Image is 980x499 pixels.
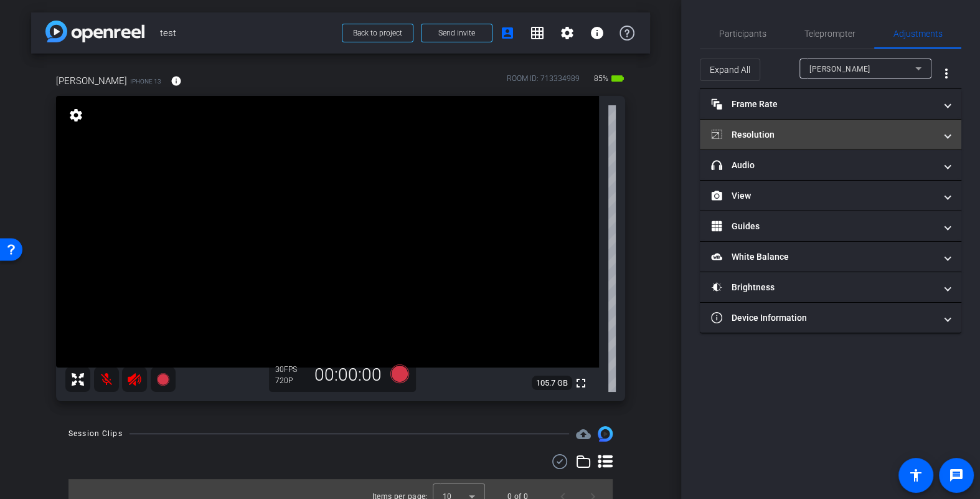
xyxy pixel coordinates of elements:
mat-icon: fullscreen [573,376,588,391]
span: FPS [284,365,297,374]
mat-icon: grid_on [530,26,545,40]
div: Session Clips [68,427,123,440]
mat-expansion-panel-header: View [700,181,961,211]
mat-panel-title: View [711,189,935,202]
mat-panel-title: Brightness [711,281,935,294]
mat-icon: info [171,75,182,87]
span: Destinations for your clips [576,426,591,441]
mat-icon: battery_std [610,71,625,86]
div: ROOM ID: 713334989 [507,73,580,91]
mat-expansion-panel-header: White Balance [700,242,961,272]
img: Session clips [598,426,613,441]
mat-expansion-panel-header: Frame Rate [700,89,961,119]
mat-icon: settings [67,108,85,123]
button: More Options for Adjustments Panel [931,59,961,88]
mat-icon: account_box [500,26,515,40]
span: 85% [592,69,610,88]
mat-icon: more_vert [939,66,954,81]
mat-panel-title: Resolution [711,128,935,141]
button: Back to project [342,24,413,42]
mat-expansion-panel-header: Brightness [700,272,961,302]
mat-icon: info [590,26,605,40]
mat-icon: settings [560,26,575,40]
span: test [160,21,334,45]
mat-panel-title: Frame Rate [711,98,935,111]
span: iPhone 13 [130,77,161,86]
span: 105.7 GB [532,376,572,391]
mat-expansion-panel-header: Audio [700,150,961,180]
mat-icon: cloud_upload [576,427,591,442]
span: Teleprompter [804,29,855,38]
mat-expansion-panel-header: Resolution [700,120,961,150]
span: [PERSON_NAME] [809,65,870,74]
span: Back to project [353,29,402,37]
span: [PERSON_NAME] [56,74,127,88]
span: Adjustments [893,29,943,38]
mat-panel-title: Audio [711,159,935,172]
span: Expand All [710,58,750,82]
mat-icon: message [949,468,964,483]
img: app-logo [45,21,144,42]
button: Send invite [421,24,492,42]
mat-panel-title: Guides [711,220,935,233]
div: 30 [275,364,306,374]
div: 720P [275,376,306,386]
span: Send invite [438,28,475,38]
mat-panel-title: Device Information [711,311,935,325]
div: 00:00:00 [306,364,390,386]
mat-icon: accessibility [908,468,923,483]
mat-expansion-panel-header: Guides [700,211,961,241]
span: Participants [719,29,766,38]
mat-panel-title: White Balance [711,250,935,264]
mat-expansion-panel-header: Device Information [700,303,961,333]
button: Expand All [700,59,760,81]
